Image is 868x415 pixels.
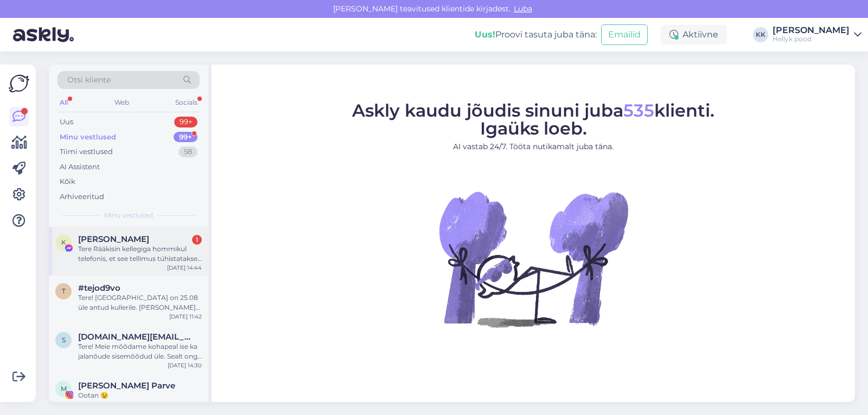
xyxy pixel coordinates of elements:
[67,74,111,86] span: Otsi kliente
[352,100,714,139] span: Askly kaudu jõudis sinuni juba klienti. Igaüks loeb.
[510,4,535,14] span: Luba
[62,336,66,344] span: s
[192,235,202,245] div: 1
[60,191,104,202] div: Arhiveeritud
[60,146,113,157] div: Tiimi vestlused
[773,26,861,43] a: [PERSON_NAME]Hellyk pood
[9,73,29,94] img: Askly Logo
[661,25,727,44] div: Aktiivne
[475,29,495,40] b: Uus!
[78,342,202,361] div: Tere! Meie mõõdame kohapeal ise ka jalanõude sisemõõdud üle. Sealt ongi tekkinud erinevused.
[78,283,120,293] span: #tejod9vo
[352,141,714,152] p: AI vastab 24/7. Tööta nutikamalt juba täna.
[167,264,202,272] div: [DATE] 14:44
[169,312,202,321] div: [DATE] 11:42
[62,287,66,295] span: t
[61,385,67,393] span: M
[78,381,175,391] span: Mari Ojasaar Parve
[58,95,70,110] div: All
[60,162,100,173] div: AI Assistent
[773,26,850,35] div: [PERSON_NAME]
[78,332,191,342] span: sofja.jegorova.ee@gmail.com
[78,293,202,312] div: Tere! [GEOGRAPHIC_DATA] on 25.08 üle antud kullerile. [PERSON_NAME] teile paki liikumise jälgimis...
[174,132,197,143] div: 99+
[60,132,116,143] div: Minu vestlused
[78,244,202,264] div: Tere Rääkisin kellegiga hommikul telefonis, et see tellimus tühistatakse ja tehakse tagasikanne :...
[60,117,73,127] div: Uus
[753,27,768,42] div: KK
[78,391,202,400] div: Ootan 😉
[168,361,202,369] div: [DATE] 14:30
[623,100,654,121] span: 535
[174,117,197,127] div: 99+
[601,24,648,45] button: Emailid
[173,95,200,110] div: Socials
[168,400,202,408] div: [DATE] 20:15
[104,210,153,220] span: Minu vestlused
[475,28,597,41] div: Proovi tasuta juba täna:
[436,161,631,356] img: No Chat active
[773,35,850,43] div: Hellyk pood
[61,238,66,246] span: K
[178,146,197,157] div: 58
[60,176,75,187] div: Kõik
[112,95,131,110] div: Web
[78,234,149,244] span: Kätlin Kase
